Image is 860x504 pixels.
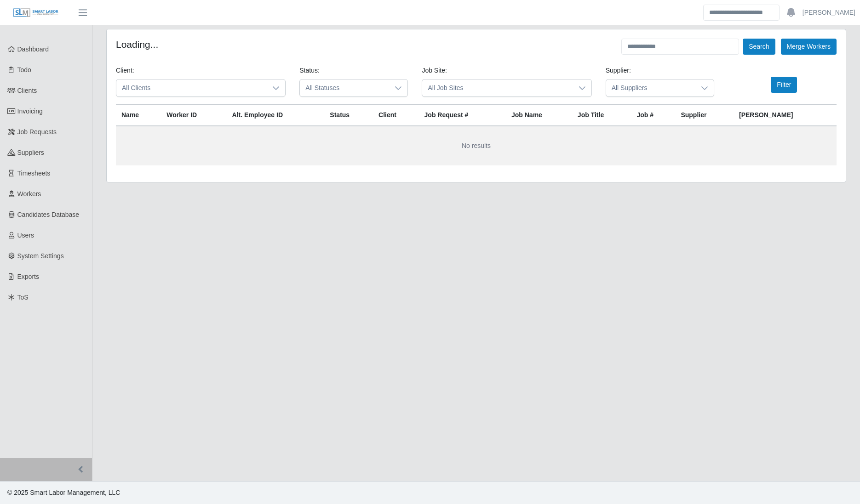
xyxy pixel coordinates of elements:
span: © 2025 Smart Labor Management, LLC [7,489,120,496]
th: [PERSON_NAME] [734,105,837,126]
th: Job Name [506,105,572,126]
span: Job Requests [17,128,57,136]
th: Name [116,105,161,126]
span: All Job Sites [422,79,573,96]
th: Job # [631,105,676,126]
th: Status [324,105,373,126]
span: Workers [17,190,41,198]
span: All Suppliers [606,79,695,96]
span: Users [17,232,34,239]
span: Clients [17,87,37,94]
button: Merge Workers [781,39,837,55]
span: Dashboard [17,45,49,53]
span: Candidates Database [17,211,80,218]
span: Invoicing [17,108,43,115]
label: Supplier: [606,66,631,75]
span: All Statuses [300,79,389,96]
span: Timesheets [17,170,51,177]
button: Filter [771,77,797,93]
input: Search [703,5,780,21]
th: Alt. Employee ID [227,105,325,126]
label: Client: [116,66,134,75]
img: SLM Logo [13,8,59,18]
a: [PERSON_NAME] [803,8,855,17]
span: Todo [17,66,31,74]
th: Supplier [675,105,734,126]
span: Suppliers [17,149,44,156]
span: System Settings [17,252,64,260]
th: Job Request # [419,105,506,126]
button: Search [743,39,775,55]
label: Job Site: [422,66,447,75]
h4: Loading... [116,39,158,50]
span: Exports [17,273,39,280]
th: Worker ID [161,105,226,126]
label: Status: [299,66,320,75]
td: No results [116,126,837,165]
span: ToS [17,294,29,301]
th: Client [373,105,419,126]
span: All Clients [116,79,267,96]
th: Job Title [572,105,631,126]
